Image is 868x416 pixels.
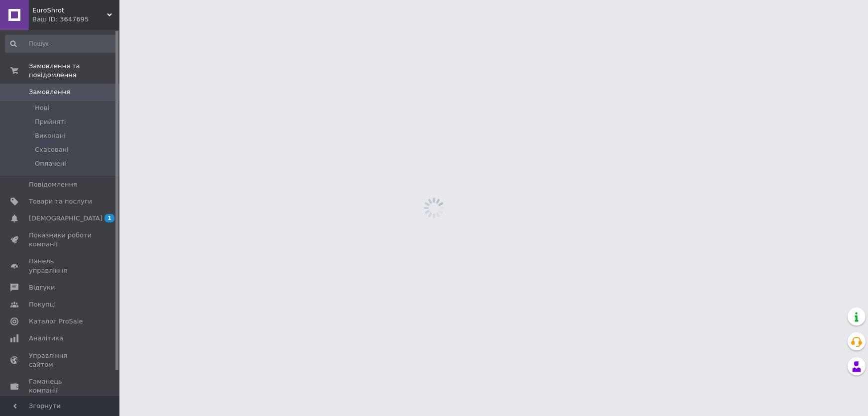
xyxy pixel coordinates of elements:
span: Управління сайтом [29,351,92,369]
span: Замовлення та повідомлення [29,62,119,80]
span: EuroShrot [32,6,107,15]
input: Пошук [5,35,117,53]
span: Товари та послуги [29,197,92,206]
span: Прийняті [35,117,66,126]
span: Нові [35,104,49,112]
span: Гаманець компанії [29,377,92,395]
div: Ваш ID: 3647695 [32,15,119,24]
span: Відгуки [29,283,55,292]
span: Скасовані [35,145,69,154]
span: Панель управління [29,257,92,275]
span: Каталог ProSale [29,317,83,326]
span: Покупці [29,300,56,309]
span: Замовлення [29,88,70,97]
span: Повідомлення [29,180,77,189]
span: Аналітика [29,334,63,343]
span: 1 [105,214,114,222]
span: Показники роботи компанії [29,231,92,249]
span: Виконані [35,131,66,140]
span: Оплачені [35,159,66,168]
span: [DEMOGRAPHIC_DATA] [29,214,103,223]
